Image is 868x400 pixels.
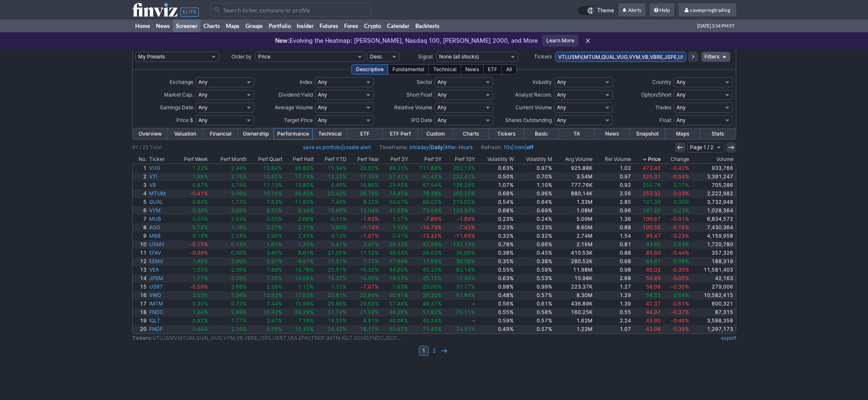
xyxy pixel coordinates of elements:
a: 123.94% [443,206,476,215]
a: Filters [701,52,730,62]
span: 0.30% [192,207,208,214]
span: 0.30% [673,199,689,205]
a: 59.01% [380,198,409,206]
span: 106.67 [643,216,661,222]
a: 325.31 [632,172,662,181]
a: 3,732,948 [690,198,735,206]
a: 5.09M [554,215,594,223]
a: create alert [344,144,371,150]
a: 0.68% [284,215,315,223]
a: 7 [133,215,148,223]
a: AGG [148,223,173,232]
a: 106.67 [632,215,662,223]
div: Descriptive [351,64,388,75]
span: 216.05% [453,199,475,205]
a: Futures [317,19,341,32]
span: 13.80% [295,182,314,188]
a: 5 [133,198,148,206]
a: 2.18% [209,232,248,240]
a: Home [132,19,153,32]
a: 8.22% [348,198,380,206]
a: 0.92 [594,181,632,189]
a: Performance [274,128,312,139]
a: 7.46% [315,198,348,206]
a: ETF [348,128,383,139]
a: Alerts [618,3,645,17]
span: 362.12% [453,165,475,171]
span: 473.40 [643,165,661,171]
a: 1.33M [554,198,594,206]
span: 11.93% [295,199,314,205]
a: 925.88K [554,164,594,172]
a: News [595,128,630,139]
span: 7.63% [267,199,282,205]
span: 0.23% [673,207,689,214]
a: Financial [203,128,238,139]
a: 1.19% [380,223,409,232]
a: VB [148,181,173,189]
a: Crypto [361,19,384,32]
a: Groups [242,19,266,32]
a: 0.23% [476,215,515,223]
span: 67.54% [423,182,442,188]
span: Theme [597,6,614,15]
span: 1.17% [392,216,408,222]
a: 1.10% [515,181,554,189]
a: 1min [514,144,525,150]
a: -1.14% [348,223,380,232]
a: 11.13% [248,181,284,189]
a: 473.40 [632,164,662,172]
a: 0.32% [476,232,515,240]
a: -0.41% [173,189,209,198]
span: 111.88% [419,165,442,171]
a: Basic [524,128,559,139]
a: save as portfolio [303,144,342,150]
span: 29.45% [389,182,408,188]
a: 8.55% [248,206,284,215]
span: 3.46% [231,190,247,197]
a: 6 [133,206,148,215]
a: off [526,144,534,150]
a: 255.78 [632,181,662,189]
a: -0.16% [662,223,690,232]
a: 89.32% [380,164,409,172]
a: 12.25% [315,172,348,181]
span: 12.64% [263,165,282,171]
a: 2.53% [209,215,248,223]
a: 222.47% [443,172,476,181]
span: 2.53% [231,216,247,222]
a: 0.54% [476,198,515,206]
span: -7.89% [423,216,442,222]
a: Learn More [542,35,579,47]
a: 141.20 [632,206,662,215]
a: Screener [173,19,200,32]
a: 73.04% [409,206,443,215]
a: -1.63% [348,215,380,223]
span: 6.45% [331,182,347,188]
a: 2.44% [209,164,248,172]
a: 3.46% [209,189,248,198]
a: VYM [148,206,173,215]
span: 8.55% [267,207,282,214]
a: 362.12% [443,164,476,172]
span: -0.42% [671,165,689,171]
a: MUB [148,215,173,223]
span: 26.43% [295,190,314,197]
a: Intraday [409,144,429,150]
a: Technical [312,128,348,139]
a: 0.63% [476,164,515,172]
a: 191.36 [632,198,662,206]
span: 10.86% [360,182,379,188]
a: 26.80% [284,164,315,172]
a: Maps [665,128,700,139]
a: 13.80% [284,181,315,189]
a: Custom [418,128,453,139]
a: 705,286 [690,181,735,189]
span: 141.20 [643,207,661,214]
span: | [303,143,371,152]
span: 59.01% [389,199,408,205]
span: 89.32% [389,165,408,171]
a: ETF Perf [383,128,418,139]
a: 0.68% [476,206,515,215]
a: -1.89% [443,215,476,223]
